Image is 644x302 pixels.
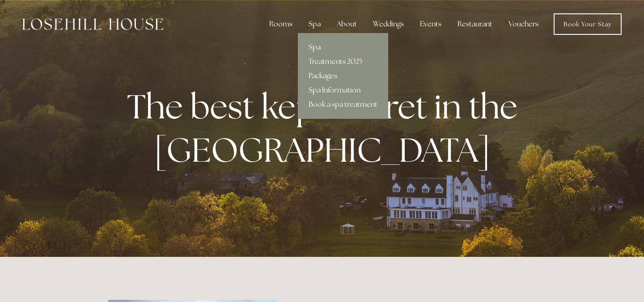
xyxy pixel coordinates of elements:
[298,83,388,97] a: Spa Information
[298,40,388,55] a: Spa
[298,69,388,83] a: Packages
[330,15,364,33] div: About
[298,55,388,69] a: Treatments 2025
[301,15,328,33] div: Spa
[262,15,300,33] div: Rooms
[501,15,546,33] a: Vouchers
[298,97,388,112] a: Book a spa treatment
[413,15,449,33] div: Events
[127,84,525,172] strong: The best kept secret in the [GEOGRAPHIC_DATA]
[450,15,500,33] div: Restaurant
[366,15,411,33] div: Weddings
[22,18,163,30] img: Losehill House
[554,13,622,35] a: Book Your Stay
